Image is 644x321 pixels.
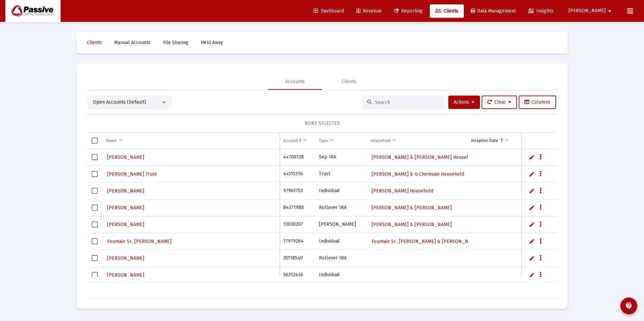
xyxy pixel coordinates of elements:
div: Type [319,138,328,143]
td: Rollover IRA [316,250,367,266]
a: Revenue [351,4,387,18]
td: 97961753 [280,182,316,199]
div: Select row [92,272,98,278]
div: Accounts [285,78,305,85]
span: Held Away [201,40,223,45]
a: Edit [529,171,535,177]
td: $0.00 [519,182,621,199]
a: Edit [529,255,535,261]
a: Clients [430,4,464,18]
a: Held Away [195,36,228,49]
a: File Sharing [158,36,194,49]
a: Insights [523,4,559,18]
span: [PERSON_NAME] [107,205,144,211]
a: Edit [529,238,535,244]
a: [PERSON_NAME] & G Chemsian Household [371,169,465,179]
a: Clients [82,36,107,49]
span: [PERSON_NAME] [107,188,144,194]
td: Column Type [316,133,367,149]
img: Dashboard [10,4,56,18]
a: [PERSON_NAME] & [PERSON_NAME] [371,220,452,229]
span: [PERSON_NAME] [107,154,144,160]
a: Data Management [465,4,521,18]
span: Insights [528,8,553,14]
td: $0.00 [519,233,621,250]
span: [PERSON_NAME] Trust [107,171,157,177]
a: [PERSON_NAME] [106,270,145,280]
a: [PERSON_NAME] [106,186,145,196]
a: Reporting [389,4,428,18]
span: Clients [435,8,458,14]
div: Select row [92,221,98,227]
span: Manual Accounts [114,40,151,45]
div: NONE SELECTED [92,120,552,127]
span: Fountain Sr., [PERSON_NAME] [107,239,171,244]
a: Edit [529,205,535,211]
span: [PERSON_NAME] & [PERSON_NAME] [372,222,452,227]
span: File Sharing [163,40,188,45]
a: [PERSON_NAME] & [PERSON_NAME] [371,203,452,213]
input: Search [375,100,441,105]
span: [PERSON_NAME] [107,222,144,227]
div: Account # [283,138,301,143]
td: Column Balance [519,133,621,149]
a: [PERSON_NAME] [106,220,145,229]
span: Show filter options for column 'Account #' [302,138,307,143]
div: Select row [92,205,98,211]
td: Column Inception Date [468,133,519,149]
button: Columns [519,96,556,109]
td: 44700138 [280,149,316,166]
a: Edit [529,221,535,227]
div: Select row [92,171,98,177]
td: Rollover IRA [316,199,367,216]
td: Individual [316,266,367,283]
td: Individual [316,233,367,250]
td: $0.00 [519,216,621,233]
span: Show filter options for column 'Type' [329,138,334,143]
td: Column Name [103,133,280,149]
td: Trust [316,166,367,182]
a: Fountain Sr., [PERSON_NAME] & [PERSON_NAME] [371,237,480,246]
td: 13030207 [280,216,316,233]
span: [PERSON_NAME] Household [372,188,433,194]
span: [PERSON_NAME] & [PERSON_NAME] Household [372,154,476,160]
div: Select row [92,238,98,244]
td: 84371988 [280,199,316,216]
span: Clear [487,99,511,105]
div: Select row [92,188,98,194]
td: $0.00 [519,166,621,182]
span: Columns [524,99,550,105]
span: Data Management [471,8,516,14]
div: Select all [92,138,98,144]
td: $0.00 [519,199,621,216]
span: [PERSON_NAME] [107,272,144,278]
td: [PERSON_NAME] [316,216,367,233]
button: Clear [482,96,517,109]
a: [PERSON_NAME] Household [371,186,434,196]
td: Sep IRA [316,149,367,166]
td: Column Household [367,133,468,149]
span: Reporting [394,8,423,14]
div: Household [371,138,391,143]
a: Manual Accounts [109,36,156,49]
a: [PERSON_NAME] [106,253,145,263]
span: Show filter options for column 'Name' [118,138,123,143]
a: Edit [529,188,535,194]
span: Clients [87,40,102,45]
span: Show filter options for column 'Household' [392,138,397,143]
a: Edit [529,154,535,160]
div: Clients [342,78,356,85]
mat-icon: arrow_drop_down [606,4,614,18]
td: Column Account # [280,133,316,149]
span: Show filter options for column 'Inception Date' [504,138,509,143]
div: Data grid [86,133,558,299]
span: [PERSON_NAME] [107,255,144,261]
button: [PERSON_NAME] [560,4,622,17]
a: Edit [529,272,535,278]
td: $0.00 [519,149,621,166]
td: $0.00 [519,250,621,266]
a: Fountain Sr., [PERSON_NAME] [106,237,172,246]
a: [PERSON_NAME] Trust [106,169,157,179]
span: [PERSON_NAME] & G Chemsian Household [372,171,464,177]
td: 56312436 [280,266,316,283]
